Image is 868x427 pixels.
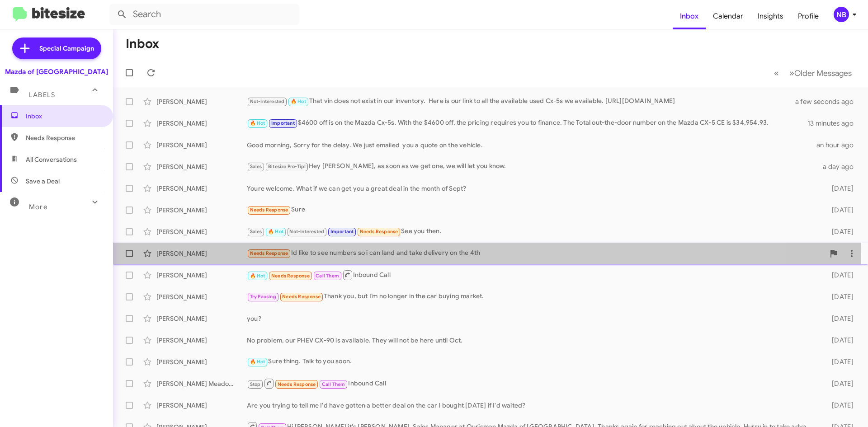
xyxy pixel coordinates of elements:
[156,401,247,410] div: [PERSON_NAME]
[156,379,247,388] div: [PERSON_NAME] Meadow [PERSON_NAME]
[156,249,247,258] div: [PERSON_NAME]
[250,229,262,235] span: Sales
[250,164,262,169] span: Sales
[247,269,817,281] div: Inbound Call
[268,164,306,169] span: Bitesize Pro-Tip!
[834,7,849,22] div: NB
[769,64,857,82] nav: Page navigation example
[247,96,807,107] div: That vin does not exist in our inventory. Here is our link to all the available used Cx-5s we ava...
[271,120,295,126] span: Important
[322,381,345,387] span: Call Them
[247,314,817,323] div: you?
[826,7,858,22] button: NB
[807,97,861,106] div: a few seconds ago
[769,64,784,82] button: Previous
[750,3,791,29] a: Insights
[360,229,398,235] span: Needs Response
[247,401,817,410] div: Are you trying to tell me I'd have gotten a better deal on the car I bought [DATE] if I'd waited?
[109,4,299,25] input: Search
[817,206,861,215] div: [DATE]
[817,357,861,366] div: [DATE]
[291,99,306,104] span: 🔥 Hot
[817,162,861,171] div: a day ago
[26,155,77,164] span: All Conversations
[250,207,288,213] span: Needs Response
[817,314,861,323] div: [DATE]
[156,162,247,171] div: [PERSON_NAME]
[278,381,316,387] span: Needs Response
[29,91,55,99] span: Labels
[250,273,265,279] span: 🔥 Hot
[706,3,750,29] a: Calendar
[289,229,324,235] span: Not-Interested
[330,229,354,235] span: Important
[26,177,60,186] span: Save a Deal
[789,67,794,79] span: »
[247,184,817,193] div: Youre welcome. What if we can get you a great deal in the month of Sept?
[794,68,852,78] span: Older Messages
[817,227,861,236] div: [DATE]
[156,357,247,366] div: [PERSON_NAME]
[774,67,779,79] span: «
[39,44,94,53] span: Special Campaign
[817,401,861,410] div: [DATE]
[250,99,285,104] span: Not-Interested
[817,379,861,388] div: [DATE]
[156,184,247,193] div: [PERSON_NAME]
[791,3,826,29] a: Profile
[247,205,817,215] div: Sure
[247,378,817,389] div: Inbound Call
[316,273,339,279] span: Call Them
[156,227,247,236] div: [PERSON_NAME]
[250,381,261,387] span: Stop
[247,226,817,237] div: See you then.
[156,271,247,280] div: [PERSON_NAME]
[126,37,159,51] h1: Inbox
[156,336,247,345] div: [PERSON_NAME]
[817,271,861,280] div: [DATE]
[156,206,247,215] div: [PERSON_NAME]
[247,118,807,128] div: $4600 off is on the Mazda Cx-5s. With the $4600 off, the pricing requires you to finance. The Tot...
[247,291,817,302] div: Thank you, but I’m no longer in the car buying market.
[250,294,276,300] span: Try Pausing
[282,294,321,300] span: Needs Response
[26,133,103,142] span: Needs Response
[807,119,861,128] div: 13 minutes ago
[816,141,861,150] div: an hour ago
[247,357,817,367] div: Sure thing. Talk to you soon.
[784,64,857,82] button: Next
[247,161,817,172] div: Hey [PERSON_NAME], as soon as we get one, we will let you know.
[250,359,265,365] span: 🔥 Hot
[247,248,825,258] div: Id like to see numbers so i can land and take delivery on the 4th
[817,292,861,301] div: [DATE]
[247,141,816,150] div: Good morning, Sorry for the delay. We just emailed you a quote on the vehicle.
[156,314,247,323] div: [PERSON_NAME]
[268,229,283,235] span: 🔥 Hot
[156,97,247,106] div: [PERSON_NAME]
[5,67,108,76] div: Mazda of [GEOGRAPHIC_DATA]
[673,3,706,29] a: Inbox
[250,250,288,256] span: Needs Response
[156,141,247,150] div: [PERSON_NAME]
[247,336,817,345] div: No problem, our PHEV CX-90 is available. They will not be here until Oct.
[156,119,247,128] div: [PERSON_NAME]
[156,292,247,301] div: [PERSON_NAME]
[250,120,265,126] span: 🔥 Hot
[26,112,103,121] span: Inbox
[29,203,47,211] span: More
[817,336,861,345] div: [DATE]
[271,273,310,279] span: Needs Response
[12,38,101,59] a: Special Campaign
[817,184,861,193] div: [DATE]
